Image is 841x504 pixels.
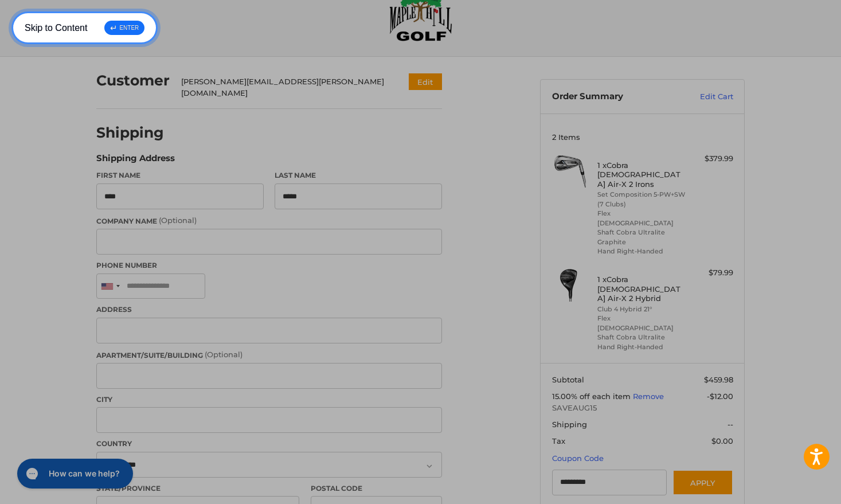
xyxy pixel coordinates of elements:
iframe: Gorgias live chat messenger [11,455,136,493]
label: State/Province [96,483,299,494]
h4: 1 x Cobra [DEMOGRAPHIC_DATA] Air-X 2 Hybrid [597,275,685,303]
li: Club 4 Hybrid 21° [597,304,685,314]
label: Postal Code [311,483,443,494]
span: $459.98 [704,375,733,384]
span: Subtotal [552,375,584,384]
label: Apartment/Suite/Building [96,349,442,361]
div: [PERSON_NAME][EMAIL_ADDRESS][PERSON_NAME][DOMAIN_NAME] [181,76,387,99]
label: Address [96,304,442,315]
span: $0.00 [711,436,733,446]
button: Apply [672,470,733,495]
li: Flex [DEMOGRAPHIC_DATA] [597,314,685,333]
a: Coupon Code [552,454,604,463]
span: -- [727,420,733,429]
a: Edit Cart [675,91,733,103]
label: City [96,394,442,405]
label: Country [96,439,442,449]
li: Hand Right-Handed [597,247,685,256]
span: SAVEAUG15 [552,403,733,414]
span: Tax [552,436,565,446]
li: Flex [DEMOGRAPHIC_DATA] [597,209,685,228]
li: Shaft Cobra Ultralite Graphite [597,228,685,247]
span: -$12.00 [707,392,733,401]
li: Shaft Cobra Ultralite [597,333,685,342]
legend: Shipping Address [96,152,175,170]
div: $379.99 [688,153,733,165]
small: (Optional) [205,350,242,359]
h2: Shipping [96,124,164,142]
button: Edit [409,73,442,90]
li: Set Composition 5-PW+SW (7 Clubs) [597,190,685,209]
span: Shipping [552,420,587,429]
label: Last Name [275,170,442,181]
small: (Optional) [159,216,197,225]
h3: 2 Items [552,132,733,142]
a: Remove [633,392,664,401]
label: First Name [96,170,264,181]
iframe: Google Customer Reviews [746,473,841,504]
div: United States: +1 [97,274,123,299]
li: Hand Right-Handed [597,342,685,352]
h4: 1 x Cobra [DEMOGRAPHIC_DATA] Air-X 2 Irons [597,161,685,189]
h2: Customer [96,72,170,89]
label: Phone Number [96,260,442,271]
span: 15.00% off each item [552,392,633,401]
label: Company Name [96,215,442,226]
div: $79.99 [688,267,733,279]
input: Gift Certificate or Coupon Code [552,470,667,495]
h3: Order Summary [552,91,675,103]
